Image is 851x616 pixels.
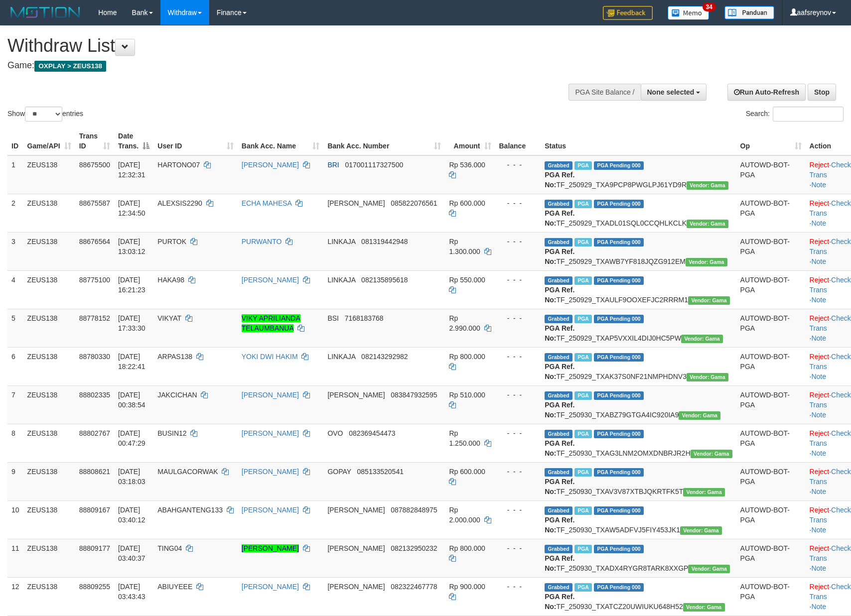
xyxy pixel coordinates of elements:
th: Trans ID: activate to sort column ascending [75,127,114,155]
td: TF_250930_TXAG3LNM2OMXDNBRJR2H [541,424,736,462]
span: Copy 082135895618 to clipboard [361,276,408,284]
span: Copy 083847932595 to clipboard [391,391,437,399]
span: Grabbed [545,545,572,553]
span: Copy 087882848975 to clipboard [391,506,437,514]
td: TF_250930_TXATCZ20UWIUKU648H52 [541,577,736,616]
span: Marked by aaftanly [574,583,592,592]
a: Reject [810,353,830,361]
span: [PERSON_NAME] [327,199,385,207]
span: Vendor URL: https://trx31.1velocity.biz [681,335,723,343]
a: VIKY APRILIANDA TELAUMBANUA [242,314,300,332]
span: Vendor URL: https://trx31.1velocity.biz [679,411,720,420]
span: Rp 550.000 [449,276,485,284]
b: PGA Ref. No: [545,324,574,342]
span: PGA Pending [594,468,644,477]
span: Rp 510.000 [449,391,485,399]
b: PGA Ref. No: [545,363,574,380]
td: ZEUS138 [23,270,75,309]
span: Grabbed [545,161,572,170]
td: 7 [7,385,23,424]
span: Grabbed [545,353,572,362]
span: BRI [327,161,339,169]
div: - - - [499,582,537,592]
span: PURTOK [157,238,186,246]
span: Vendor URL: https://trx31.1velocity.biz [686,258,727,266]
td: ZEUS138 [23,385,75,424]
td: AUTOWD-BOT-PGA [736,155,806,194]
th: Date Trans.: activate to sort column descending [114,127,153,155]
a: Check Trans [810,199,851,217]
td: 1 [7,155,23,194]
div: - - - [499,352,537,362]
span: VIKYAT [157,314,181,322]
td: ZEUS138 [23,500,75,539]
td: AUTOWD-BOT-PGA [736,232,806,270]
td: 11 [7,539,23,577]
button: None selected [641,84,707,101]
span: PGA Pending [594,353,644,362]
a: Reject [810,391,830,399]
span: Copy 082143292982 to clipboard [361,353,408,361]
span: [DATE] 17:33:30 [118,314,145,332]
span: LINKAJA [327,238,355,246]
a: [PERSON_NAME] [242,583,299,591]
span: HAKA98 [157,276,184,284]
span: Vendor URL: https://trx31.1velocity.biz [687,181,728,190]
span: 88808621 [79,468,110,476]
span: Rp 600.000 [449,468,485,476]
span: [DATE] 13:03:12 [118,238,145,255]
td: AUTOWD-BOT-PGA [736,424,806,462]
span: 88675500 [79,161,110,169]
span: Rp 800.000 [449,353,485,361]
span: PGA Pending [594,276,644,285]
td: AUTOWD-BOT-PGA [736,385,806,424]
span: Vendor URL: https://trx31.1velocity.biz [691,450,732,458]
span: Grabbed [545,506,572,515]
span: Vendor URL: https://trx31.1velocity.biz [688,296,730,305]
a: Reject [810,238,830,246]
td: 6 [7,347,23,385]
td: AUTOWD-BOT-PGA [736,347,806,385]
span: [DATE] 00:38:54 [118,391,145,409]
a: Run Auto-Refresh [727,84,806,101]
td: 10 [7,500,23,539]
span: Copy 017001117327500 to clipboard [345,161,403,169]
b: PGA Ref. No: [545,401,574,419]
span: GOPAY [327,468,351,476]
span: Marked by aafnoeunsreypich [574,353,592,362]
a: Reject [810,468,830,476]
span: Copy 7168183768 to clipboard [345,314,384,322]
th: Status [541,127,736,155]
a: Note [811,449,826,457]
span: 88809255 [79,583,110,591]
span: 88809177 [79,544,110,552]
a: Check Trans [810,353,851,370]
span: PGA Pending [594,315,644,323]
a: Reject [810,583,830,591]
span: 88778152 [79,314,110,322]
span: Copy 085822076561 to clipboard [391,199,437,207]
span: Grabbed [545,238,572,246]
a: Note [811,603,826,611]
td: ZEUS138 [23,232,75,270]
span: 88675587 [79,199,110,207]
a: [PERSON_NAME] [242,276,299,284]
span: ABIUYEEE [157,583,192,591]
a: Check Trans [810,506,851,524]
td: ZEUS138 [23,347,75,385]
td: ZEUS138 [23,577,75,616]
a: Note [811,296,826,304]
a: Note [811,526,826,534]
td: AUTOWD-BOT-PGA [736,309,806,347]
span: LINKAJA [327,353,355,361]
td: 2 [7,194,23,232]
span: PGA Pending [594,238,644,246]
td: TF_250929_TXAK37S0NF21NMPHDNV3 [541,347,736,385]
td: AUTOWD-BOT-PGA [736,577,806,616]
span: 88802335 [79,391,110,399]
span: TING04 [157,544,182,552]
span: PGA Pending [594,391,644,400]
span: [DATE] 00:47:29 [118,429,145,447]
td: TF_250930_TXADX4RYGR8TARK8XXGP [541,539,736,577]
span: OXPLAY > ZEUS138 [34,61,106,72]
